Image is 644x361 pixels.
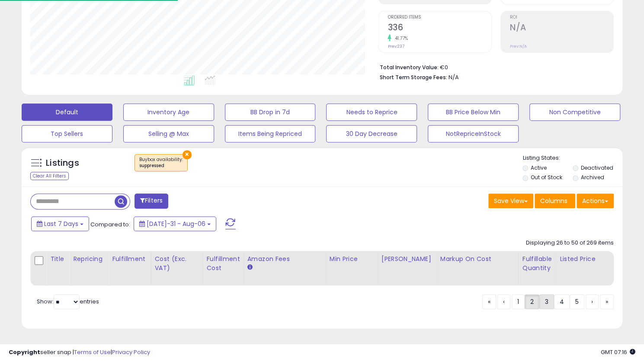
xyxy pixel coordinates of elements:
[577,193,614,208] button: Actions
[503,297,505,306] span: ‹
[379,64,438,71] b: Total Inventory Value:
[428,125,519,142] button: NotRepriceInStock
[581,164,613,171] label: Deactivated
[448,73,458,81] span: N/A
[379,74,447,81] b: Short Term Storage Fees:
[436,251,519,286] th: The percentage added to the cost of goods (COGS) that forms the calculator for Min & Max prices.
[112,348,150,356] a: Privacy Policy
[381,255,433,264] div: [PERSON_NAME]
[147,219,205,228] span: [DATE]-31 - Aug-06
[134,216,216,231] button: [DATE]-31 - Aug-06
[207,255,240,273] div: Fulfillment Cost
[139,156,183,169] span: Buybox availability :
[581,174,604,181] label: Archived
[247,264,253,271] small: Amazon Fees.
[90,220,130,229] span: Compared to:
[22,103,112,121] button: Default
[488,297,490,306] span: «
[525,294,539,309] a: 2
[428,103,519,121] button: BB Price Below Min
[510,15,613,20] span: ROI
[554,294,570,309] a: 4
[522,154,622,162] p: Listing States:
[379,61,607,72] li: €0
[391,35,408,42] small: 41.77%
[139,163,183,169] div: suppressed
[123,125,214,142] button: Selling @ Max
[31,216,89,231] button: Last 7 Days
[540,197,567,205] span: Columns
[112,255,147,264] div: Fulfillment
[388,23,491,34] h2: 336
[123,103,214,121] button: Inventory Age
[330,255,374,264] div: Min Price
[37,297,99,306] span: Show: entries
[539,294,554,309] a: 3
[183,150,192,159] button: ×
[155,255,199,273] div: Cost (Exc. VAT)
[74,348,111,356] a: Terms of Use
[526,239,614,247] div: Displaying 26 to 50 of 269 items
[510,23,613,34] h2: N/A
[512,294,525,309] a: 1
[225,103,316,121] button: BB Drop in 7d
[510,44,527,49] small: Prev: N/A
[488,193,533,208] button: Save View
[601,348,635,356] span: 2025-08-14 07:16 GMT
[388,15,491,20] span: Ordered Items
[522,255,552,273] div: Fulfillable Quantity
[531,174,562,181] label: Out of Stock
[22,125,112,142] button: Top Sellers
[30,172,69,180] div: Clear All Filters
[591,297,593,306] span: ›
[560,255,634,264] div: Listed Price
[326,103,417,121] button: Needs to Reprice
[388,44,404,49] small: Prev: 237
[326,125,417,142] button: 30 Day Decrease
[247,255,322,264] div: Amazon Fees
[440,255,515,264] div: Markup on Cost
[531,164,547,171] label: Active
[135,193,168,209] button: Filters
[44,219,78,228] span: Last 7 Days
[9,348,40,356] strong: Copyright
[225,125,316,142] button: Items Being Repriced
[46,157,79,169] h5: Listings
[73,255,105,264] div: Repricing
[570,294,584,309] a: 5
[529,103,620,121] button: Non Competitive
[606,297,608,306] span: »
[9,348,150,357] div: seller snap | |
[50,255,66,264] div: Title
[535,193,575,208] button: Columns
